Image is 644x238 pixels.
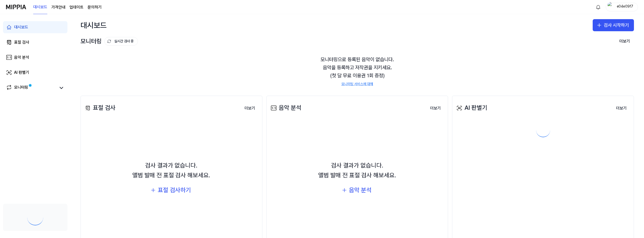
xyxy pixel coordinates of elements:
[240,103,259,113] button: 더보기
[3,66,67,79] a: AI 판별기
[132,161,210,180] div: 검사 결과가 없습니다. 앨범 발매 전 표절 검사 해보세요.
[14,39,29,45] div: 표절 검사
[595,4,601,10] img: 알림
[341,82,373,87] a: 모니터링 서비스에 대해
[104,37,138,46] button: 실시간 검사 중
[69,4,84,10] a: 업데이트
[14,70,29,76] div: AI 판별기
[80,49,634,93] div: 모니터링으로 등록된 음악이 없습니다. 음악을 등록하고 저작권을 지키세요. (첫 달 무료 이용권 1회 증정)
[615,4,635,10] div: e04e09f7
[14,24,28,30] div: 대시보드
[6,84,56,91] a: 모니터링
[240,103,259,113] a: 더보기
[349,185,372,195] div: 음악 분석
[593,19,634,31] button: 검사 시작하기
[615,36,634,46] button: 더보기
[606,3,638,11] button: profilee04e09f7
[80,19,107,31] div: 대시보드
[612,103,631,113] a: 더보기
[455,103,487,113] div: AI 판별기
[14,84,28,91] div: 모니터링
[3,21,67,33] a: 대시보드
[80,37,138,46] div: 모니터링
[318,161,396,180] div: 검사 결과가 없습니다. 앨범 발매 전 표절 검사 해보세요.
[426,103,445,113] button: 더보기
[88,4,102,10] a: 문의하기
[33,0,47,14] a: 대시보드
[84,103,115,113] div: 표절 검사
[426,103,445,113] a: 더보기
[14,54,29,60] div: 음악 분석
[608,2,614,12] img: profile
[158,185,191,195] div: 표절 검사하기
[612,103,631,113] button: 더보기
[338,184,377,196] button: 음악 분석
[270,103,301,113] div: 음악 분석
[3,36,67,48] a: 표절 검사
[147,184,196,196] button: 표절 검사하기
[3,51,67,63] a: 음악 분석
[51,4,65,10] a: 가격안내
